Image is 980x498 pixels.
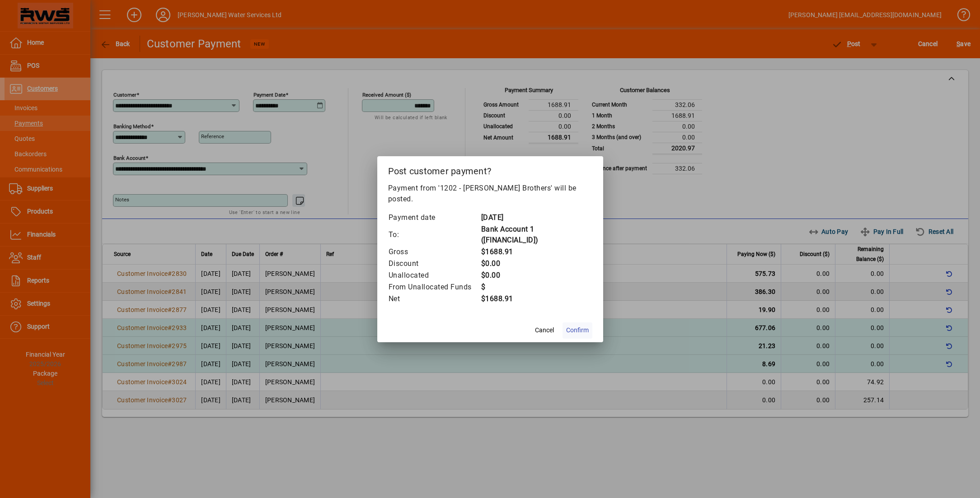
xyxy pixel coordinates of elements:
[566,326,589,335] span: Confirm
[388,281,481,293] td: From Unallocated Funds
[481,223,592,246] td: Bank Account 1 ([FINANCIAL_ID])
[388,183,592,205] p: Payment from '1202 - [PERSON_NAME] Brothers' will be posted.
[388,246,481,258] td: Gross
[481,293,592,305] td: $1688.91
[388,223,481,246] td: To:
[388,270,481,281] td: Unallocated
[481,212,592,223] td: [DATE]
[388,258,481,270] td: Discount
[388,212,481,223] td: Payment date
[481,258,592,270] td: $0.00
[481,246,592,258] td: $1688.91
[481,270,592,281] td: $0.00
[535,326,554,335] span: Cancel
[388,293,481,305] td: Net
[530,322,559,339] button: Cancel
[377,156,603,182] h2: Post customer payment?
[563,322,592,339] button: Confirm
[481,281,592,293] td: $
